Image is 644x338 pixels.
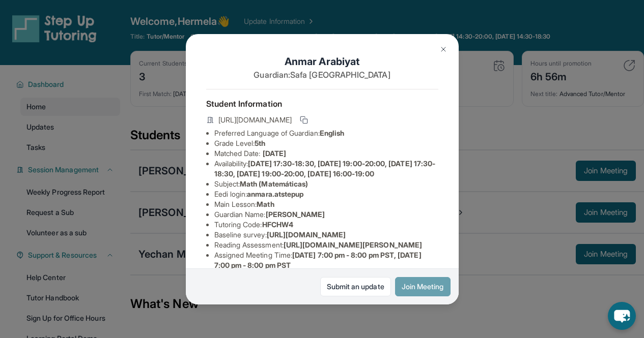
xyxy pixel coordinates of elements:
[214,159,436,178] span: [DATE] 17:30-18:30, [DATE] 19:00-20:00, [DATE] 17:30-18:30, [DATE] 19:00-20:00, [DATE] 16:00-19:00
[298,114,310,126] button: Copy link
[214,159,438,179] li: Availability:
[439,45,447,53] img: Close Icon
[214,250,438,270] li: Assigned Meeting Time :
[206,98,438,110] h4: Student Information
[284,240,422,249] span: [URL][DOMAIN_NAME][PERSON_NAME]
[255,139,265,147] span: 5th
[320,129,345,137] span: English
[214,189,438,199] li: Eedi login :
[214,138,438,148] li: Grade Level:
[608,302,636,330] button: chat-button
[214,179,438,189] li: Subject :
[262,220,293,229] span: HFCHW4
[395,277,451,296] button: Join Meeting
[266,210,325,219] span: [PERSON_NAME]
[206,69,438,81] p: Guardian: Safa [GEOGRAPHIC_DATA]
[214,128,438,138] li: Preferred Language of Guardian:
[257,200,274,208] span: Math
[263,149,286,158] span: [DATE]
[214,230,438,240] li: Baseline survey :
[320,277,391,296] a: Submit an update
[214,148,438,159] li: Matched Date:
[214,199,438,209] li: Main Lesson :
[214,240,438,250] li: Reading Assessment :
[267,230,346,239] span: [URL][DOMAIN_NAME]
[214,220,438,230] li: Tutoring Code :
[214,251,422,269] span: [DATE] 7:00 pm - 8:00 pm PST, [DATE] 7:00 pm - 8:00 pm PST
[206,54,438,69] h1: Anmar Arabiyat
[218,115,292,125] span: [URL][DOMAIN_NAME]
[214,209,438,220] li: Guardian Name :
[247,190,303,198] span: anmara.atstepup
[240,179,308,188] span: Math (Matemáticas)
